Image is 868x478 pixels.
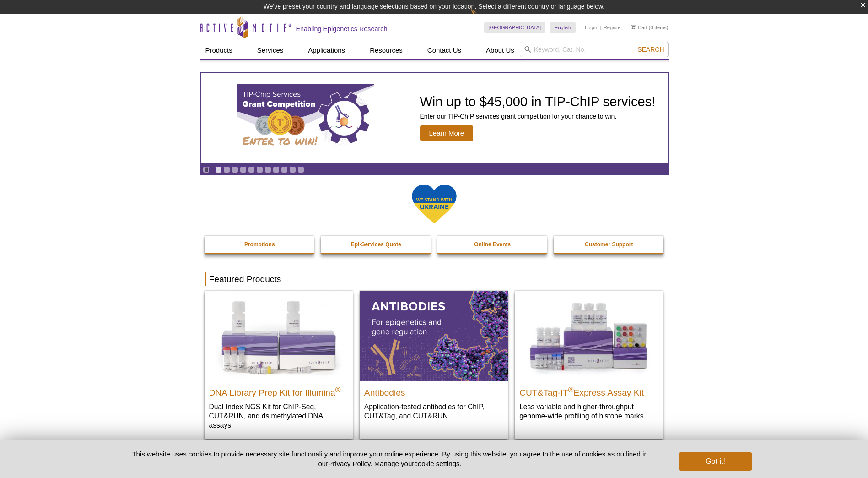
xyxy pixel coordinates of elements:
p: Dual Index NGS Kit for ChIP-Seq, CUT&RUN, and ds methylated DNA assays. [209,402,348,430]
sup: ® [568,386,574,393]
li: (0 items) [631,22,669,33]
button: Search [635,45,667,54]
h2: Enabling Epigenetics Research [296,25,388,33]
a: Go to slide 8 [273,166,280,173]
a: Go to slide 1 [215,166,222,173]
p: Less variable and higher-throughput genome-wide profiling of histone marks​. [519,402,658,421]
span: Search [637,46,664,53]
a: TIP-ChIP Services Grant Competition Win up to $45,000 in TIP-ChIP services! Enter our TIP-ChIP se... [201,73,668,163]
a: Go to slide 10 [289,166,296,173]
a: All Antibodies Antibodies Application-tested antibodies for ChIP, CUT&Tag, and CUT&RUN. [360,291,508,429]
h2: CUT&Tag-IT Express Assay Kit [519,384,658,397]
a: Online Events [437,236,548,253]
img: DNA Library Prep Kit for Illumina [205,291,353,380]
h2: DNA Library Prep Kit for Illumina [209,384,348,397]
a: Cart [631,24,647,31]
strong: Promotions [244,241,275,248]
article: TIP-ChIP Services Grant Competition [201,73,668,163]
p: Enter our TIP-ChIP services grant competition for your chance to win. [420,112,656,120]
a: Applications [302,42,350,59]
h2: Win up to $45,000 in TIP-ChIP services! [420,95,656,109]
a: DNA Library Prep Kit for Illumina DNA Library Prep Kit for Illumina® Dual Index NGS Kit for ChIP-... [205,291,353,439]
a: Register [604,24,622,31]
sup: ® [335,386,341,393]
a: About Us [480,42,520,59]
a: Services [252,42,289,59]
h2: Featured Products [205,272,664,286]
a: CUT&Tag-IT® Express Assay Kit CUT&Tag-IT®Express Assay Kit Less variable and higher-throughput ge... [515,291,663,429]
img: All Antibodies [360,291,508,380]
span: Learn More [420,125,474,141]
a: Resources [364,42,408,59]
a: Go to slide 9 [281,166,288,173]
a: Go to slide 11 [297,166,304,173]
input: Keyword, Cat. No. [520,42,669,57]
li: | [600,22,601,33]
h2: Antibodies [364,384,503,397]
a: Go to slide 3 [232,166,238,173]
a: [GEOGRAPHIC_DATA] [484,22,546,33]
button: Got it! [679,452,752,471]
strong: Epi-Services Quote [351,241,401,248]
button: cookie settings [414,460,459,467]
img: We Stand With Ukraine [411,184,457,224]
a: Go to slide 5 [248,166,255,173]
a: Promotions [205,236,315,253]
img: Your Cart [631,25,636,29]
a: Login [585,24,597,31]
a: Privacy Policy [328,460,370,467]
strong: Customer Support [585,241,633,248]
a: Contact Us [422,42,467,59]
a: English [550,22,576,33]
a: Epi-Services Quote [321,236,431,253]
a: Go to slide 2 [223,166,230,173]
p: Application-tested antibodies for ChIP, CUT&Tag, and CUT&RUN. [364,402,503,421]
a: Go to slide 6 [256,166,263,173]
img: CUT&Tag-IT® Express Assay Kit [515,291,663,380]
a: Customer Support [554,236,664,253]
a: Go to slide 7 [264,166,271,173]
img: Change Here [470,7,495,28]
a: Products [200,42,238,59]
p: This website uses cookies to provide necessary site functionality and improve your online experie... [116,449,664,468]
img: TIP-ChIP Services Grant Competition [237,84,374,152]
strong: Online Events [474,241,511,248]
a: Go to slide 4 [240,166,247,173]
a: Toggle autoplay [203,166,210,173]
